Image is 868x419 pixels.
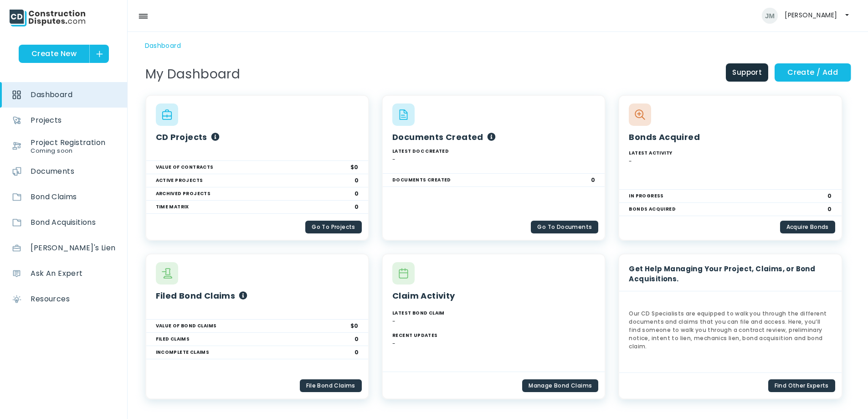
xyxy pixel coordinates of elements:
[392,310,595,316] p: LATEST BOND CLAIM
[156,201,189,213] span: TIME MATRIX
[156,346,210,359] span: INCOMPLETE CLAIMS
[156,161,214,174] span: VALUE OF CONTRACTS
[350,320,359,332] span: $0
[145,67,241,82] h1: My Dashboard
[13,210,128,235] a: Bond Acquisitions
[13,108,128,133] a: Projects
[31,184,77,210] span: Bond Claims
[392,290,595,302] p: Claim Activity
[354,333,359,346] span: 0
[354,201,359,213] span: 0
[31,130,105,155] p: Project Registration
[156,262,178,285] img: icon-bond-claims-green.svg
[300,379,362,392] a: File Bond Claims
[31,261,82,286] span: Ask An Expert
[145,41,181,50] a: Dashboard
[31,159,74,184] span: Documents
[392,155,595,164] span: -
[354,346,359,359] span: 0
[156,174,203,187] span: ACTIVE PROJECTS
[726,63,768,82] a: Support
[156,131,359,143] p: CD Projects
[629,264,832,285] p: Get Help Managing Your Project, Claims, or Bond Acquisitions.
[31,82,72,108] span: Dashboard
[780,221,835,233] a: Acquire Bonds
[156,103,178,126] img: icon-active-projects.svg
[827,190,832,202] span: 0
[350,161,359,174] span: $0
[775,63,851,82] span: Create / Add
[629,103,651,126] img: icon-bond-acquired-orange.svg
[522,379,598,392] a: Manage Bond Claims
[629,157,832,189] span: -
[13,235,128,261] a: [PERSON_NAME]'s Lien
[392,103,415,126] img: icon-documents-created.svg
[629,131,832,143] p: Bonds Acquired
[768,379,835,392] a: Find Other Experts
[31,138,72,164] small: Coming soon
[13,286,128,312] a: Resources
[827,203,832,216] span: 0
[392,340,595,372] span: -
[31,210,96,235] span: Bond Acquisitions
[156,187,211,200] span: ARCHIVED PROJECTS
[10,10,85,26] img: CD-logo-dark.svg
[19,45,90,63] span: Create New
[156,333,190,346] span: FILED CLAIMS
[13,261,128,286] a: Ask An Expert
[629,298,832,363] p: Our CD Specialists are equipped to walk you through the different documents and claims that you c...
[785,10,837,20] span: [PERSON_NAME]
[392,174,451,186] span: DOCUMENTS CREATED
[392,131,595,143] p: Documents Created
[13,184,128,210] a: Bond Claims
[156,320,217,332] span: VALUE OF BOND CLAIMS
[392,262,415,285] img: icon-calendar-green.svg
[629,203,676,216] span: BONDS ACQUIRED
[591,174,595,186] span: 0
[392,317,595,326] span: -
[531,221,598,233] a: Go To Documents
[305,221,362,233] a: Go To Projects
[392,332,595,339] p: RECENT UPDATES
[13,82,128,108] a: Dashboard
[629,150,832,156] p: LATEST ACTIVITY
[13,159,128,184] a: Documents
[392,148,595,155] p: LATEST DOC CREATED
[629,190,663,202] span: IN PROGRESS
[354,187,359,200] span: 0
[31,235,115,261] span: [PERSON_NAME]'s Lien
[156,290,359,302] p: Filed Bond Claims
[354,174,359,187] span: 0
[31,286,70,312] span: Resources
[31,108,62,133] span: Projects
